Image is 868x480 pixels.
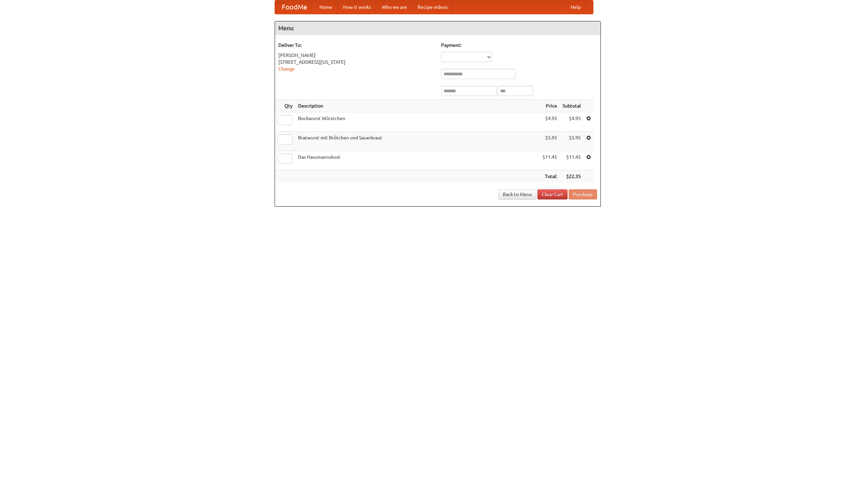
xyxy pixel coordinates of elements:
[560,112,584,132] td: $4.95
[376,0,412,14] a: Who we are
[565,0,586,14] a: Help
[338,0,376,14] a: How it works
[295,151,540,170] td: Das Hausmannskost
[560,170,584,183] th: $22.35
[540,170,560,183] th: Total:
[278,42,434,49] h5: Deliver To:
[560,151,584,170] td: $11.45
[540,151,560,170] td: $11.45
[560,100,584,112] th: Subtotal
[275,21,600,35] h4: Menu
[275,100,295,112] th: Qty
[278,66,295,72] a: Change
[540,100,560,112] th: Price
[275,0,314,14] a: FoodMe
[295,132,540,151] td: Bratwurst mit Brötchen und Sauerkraut
[537,189,568,199] a: Clear Cart
[412,0,453,14] a: Recipe videos
[560,132,584,151] td: $5.95
[540,112,560,132] td: $4.95
[278,52,434,59] div: [PERSON_NAME]
[314,0,338,14] a: Home
[498,189,536,199] a: Back to Menu
[540,132,560,151] td: $5.95
[295,112,540,132] td: Bockwurst Würstchen
[569,189,597,199] button: Purchase
[441,42,597,49] h5: Payment:
[278,59,434,65] div: [STREET_ADDRESS][US_STATE]
[295,100,540,112] th: Description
